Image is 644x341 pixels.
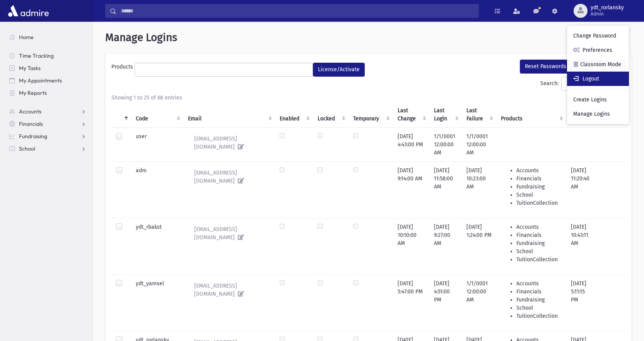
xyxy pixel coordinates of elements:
a: Preferences [567,43,629,57]
li: Financials [516,175,562,183]
span: Fundraising [19,133,47,140]
a: Logout [567,72,629,86]
td: [DATE] 10:43:11 AM [566,218,596,274]
th: Code : activate to sort column ascending [131,102,183,128]
a: [EMAIL_ADDRESS][DOMAIN_NAME] [188,132,271,153]
a: Home [3,31,92,43]
a: My Appointments [3,74,92,87]
td: [DATE] 11:58:00 AM [429,161,461,218]
li: Fundraising [516,183,562,191]
td: [DATE] 10:10:00 AM [393,218,429,274]
td: [DATE] 4:43:00 PM [393,127,429,161]
li: School [516,304,562,312]
li: TuitionCollection [516,199,562,207]
span: My Tasks [19,65,41,72]
li: TuitionCollection [516,255,562,264]
td: user [131,127,183,161]
td: [DATE] 10:23:00 AM [462,161,497,218]
a: My Reports [3,87,92,99]
a: Manage Logins [567,107,629,121]
span: Admin [591,11,624,17]
label: Products [111,63,135,74]
a: Fundraising [3,130,92,142]
a: School [3,142,92,155]
a: [EMAIL_ADDRESS][DOMAIN_NAME] [188,223,271,244]
a: My Tasks [3,62,92,74]
th: Last Login : activate to sort column ascending [429,102,461,128]
th: Last Change : activate to sort column ascending [393,102,429,128]
span: Accounts [19,108,41,115]
span: My Appointments [19,77,62,84]
a: Accounts [3,105,92,118]
label: Search: [540,77,625,91]
th: Enabled : activate to sort column ascending [275,102,313,128]
a: Create Logins [567,93,629,107]
div: Showing 1 to 25 of 68 entries [111,94,625,102]
span: Financials [19,120,43,127]
td: ydt_rbakst [131,218,183,274]
th: Temporary : activate to sort column ascending [348,102,393,128]
span: ydt_rorlansky [591,5,624,11]
li: Accounts [516,166,562,175]
th: Products : activate to sort column ascending [496,102,566,128]
button: Reset Passwords [520,60,571,74]
td: [DATE] 5:11:15 PM [566,274,596,331]
input: Search: [561,77,625,91]
td: [DATE] 9:14:00 AM [393,161,429,218]
li: School [516,191,562,199]
a: Classroom Mode [567,57,629,72]
span: Home [19,34,34,41]
li: Financials [516,288,562,296]
th: Locked : activate to sort column ascending [313,102,348,128]
li: Accounts [516,279,562,288]
span: My Reports [19,89,47,96]
td: [DATE] 1:24:00 PM [462,218,497,274]
th: Email : activate to sort column ascending [183,102,275,128]
li: Accounts [516,223,562,231]
h1: Manage Logins [105,31,632,44]
input: Search [116,4,478,18]
td: [DATE] 4:51:00 PM [429,274,461,331]
td: 1/1/0001 12:00:00 AM [462,274,497,331]
a: [EMAIL_ADDRESS][DOMAIN_NAME] [188,166,271,187]
a: Change Password [567,29,629,43]
li: Fundraising [516,239,562,247]
td: [DATE] 11:20:40 AM [566,161,596,218]
li: Financials [516,231,562,239]
img: AdmirePro [6,3,51,19]
a: [EMAIL_ADDRESS][DOMAIN_NAME] [188,279,271,300]
a: Time Tracking [3,50,92,62]
td: [DATE] 5:47:00 PM [393,274,429,331]
td: [DATE] 9:27:00 AM [429,218,461,274]
td: 1/1/0001 12:00:00 AM [429,127,461,161]
li: School [516,247,562,255]
span: School [19,145,35,152]
span: Time Tracking [19,52,54,59]
li: TuitionCollection [516,312,562,320]
td: 1/1/0001 12:00:00 AM [462,127,497,161]
button: License/Activate [313,63,365,77]
a: Financials [3,118,92,130]
td: ydt_yamsel [131,274,183,331]
li: Fundraising [516,296,562,304]
th: Last Failure : activate to sort column ascending [462,102,497,128]
td: adm [131,161,183,218]
th: Start Date : activate to sort column ascending [566,102,596,128]
th: : activate to sort column descending [111,102,131,128]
